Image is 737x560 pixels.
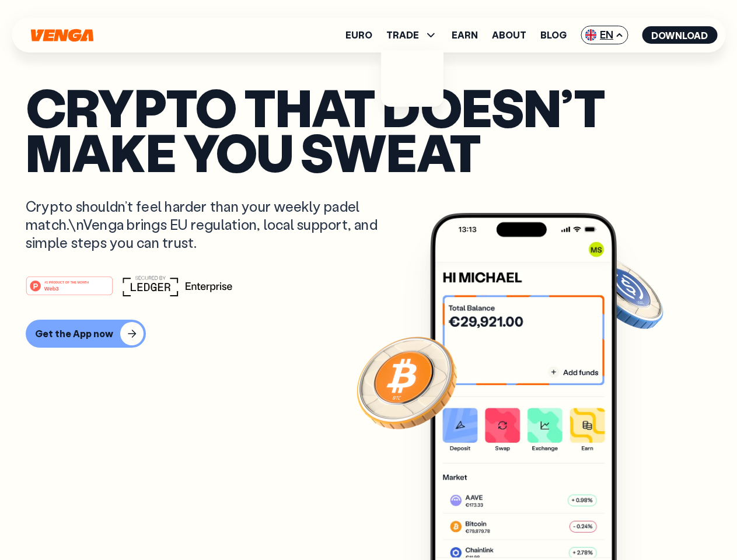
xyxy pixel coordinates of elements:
a: #1 PRODUCT OF THE MONTHWeb3 [26,283,113,298]
a: Earn [452,30,478,40]
span: EN [581,26,628,44]
img: USDC coin [582,251,666,335]
p: Crypto shouldn’t feel harder than your weekly padel match.\nVenga brings EU regulation, local sup... [26,197,394,252]
svg: Home [29,29,95,42]
tspan: #1 PRODUCT OF THE MONTH [44,280,89,283]
img: Bitcoin [354,330,459,435]
span: TRADE [386,28,438,42]
a: Blog [540,30,567,40]
button: Download [642,26,717,44]
a: Get the App now [26,320,711,348]
img: flag-uk [585,29,596,41]
p: Crypto that doesn’t make you sweat [26,85,711,174]
button: Get the App now [26,320,146,348]
div: Get the App now [35,328,113,339]
span: TRADE [386,30,419,40]
tspan: Web3 [44,285,59,291]
a: Euro [345,30,372,40]
a: About [492,30,526,40]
